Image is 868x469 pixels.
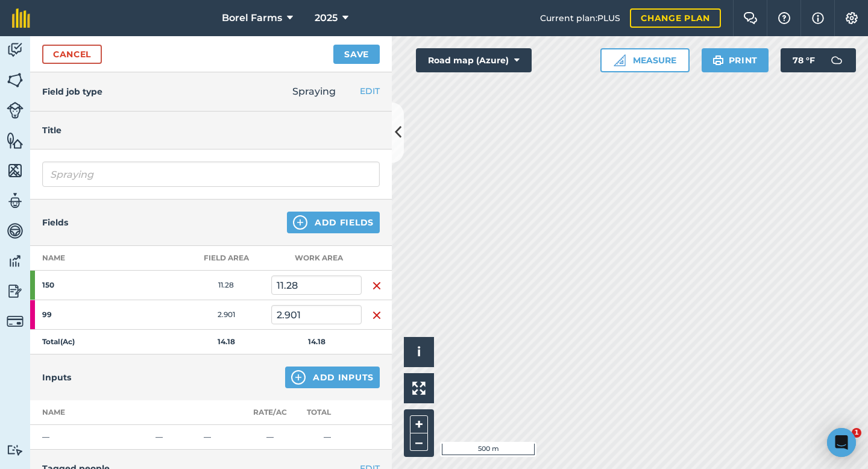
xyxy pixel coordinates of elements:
td: — [30,425,151,450]
img: svg+xml;base64,PHN2ZyB4bWxucz0iaHR0cDovL3d3dy53My5vcmcvMjAwMC9zdmciIHdpZHRoPSIxNiIgaGVpZ2h0PSIyNC... [372,308,382,323]
img: svg+xml;base64,PHN2ZyB4bWxucz0iaHR0cDovL3d3dy53My5vcmcvMjAwMC9zdmciIHdpZHRoPSIxNiIgaGVpZ2h0PSIyNC... [372,279,382,293]
strong: Total ( Ac ) [42,337,75,346]
th: Name [30,400,151,425]
span: Borel Farms [222,11,282,25]
span: i [417,344,421,359]
td: — [247,425,292,450]
th: Rate/ Ac [247,400,292,425]
img: Ruler icon [614,54,626,66]
img: A question mark icon [777,12,791,24]
input: What needs doing? [42,162,380,187]
button: Add Fields [287,212,380,233]
button: Save [333,45,380,64]
img: svg+xml;base64,PD94bWwgdmVyc2lvbj0iMS4wIiBlbmNvZGluZz0idXRmLTgiPz4KPCEtLSBHZW5lcmF0b3I6IEFkb2JlIE... [825,48,849,72]
button: Road map (Azure) [416,48,532,72]
img: svg+xml;base64,PD94bWwgdmVyc2lvbj0iMS4wIiBlbmNvZGluZz0idXRmLTgiPz4KPCEtLSBHZW5lcmF0b3I6IEFkb2JlIE... [7,252,24,270]
img: svg+xml;base64,PD94bWwgdmVyc2lvbj0iMS4wIiBlbmNvZGluZz0idXRmLTgiPz4KPCEtLSBHZW5lcmF0b3I6IEFkb2JlIE... [7,282,24,300]
img: svg+xml;base64,PHN2ZyB4bWxucz0iaHR0cDovL3d3dy53My5vcmcvMjAwMC9zdmciIHdpZHRoPSI1NiIgaGVpZ2h0PSI2MC... [7,162,24,180]
th: Name [30,246,181,271]
td: — [151,425,199,450]
button: Measure [600,48,690,72]
img: svg+xml;base64,PD94bWwgdmVyc2lvbj0iMS4wIiBlbmNvZGluZz0idXRmLTgiPz4KPCEtLSBHZW5lcmF0b3I6IEFkb2JlIE... [7,444,24,456]
th: Field Area [181,246,271,271]
button: 78 °F [781,48,856,72]
img: svg+xml;base64,PD94bWwgdmVyc2lvbj0iMS4wIiBlbmNvZGluZz0idXRmLTgiPz4KPCEtLSBHZW5lcmF0b3I6IEFkb2JlIE... [7,102,24,119]
a: Cancel [42,45,102,64]
button: Print [702,48,769,72]
img: svg+xml;base64,PD94bWwgdmVyc2lvbj0iMS4wIiBlbmNvZGluZz0idXRmLTgiPz4KPCEtLSBHZW5lcmF0b3I6IEFkb2JlIE... [7,222,24,240]
h4: Fields [42,216,68,229]
button: i [404,337,434,367]
td: 2.901 [181,300,271,330]
strong: 14.18 [308,337,325,346]
img: svg+xml;base64,PD94bWwgdmVyc2lvbj0iMS4wIiBlbmNvZGluZz0idXRmLTgiPz4KPCEtLSBHZW5lcmF0b3I6IEFkb2JlIE... [7,192,24,210]
strong: 14.18 [218,337,235,346]
span: Current plan : PLUS [540,11,620,25]
td: 11.28 [181,271,271,300]
strong: 150 [42,280,136,290]
span: Spraying [292,86,336,97]
td: — [199,425,247,450]
button: – [410,433,428,451]
img: Two speech bubbles overlapping with the left bubble in the forefront [743,12,758,24]
img: A cog icon [844,12,859,24]
img: svg+xml;base64,PHN2ZyB4bWxucz0iaHR0cDovL3d3dy53My5vcmcvMjAwMC9zdmciIHdpZHRoPSIxOSIgaGVpZ2h0PSIyNC... [712,53,724,68]
img: svg+xml;base64,PHN2ZyB4bWxucz0iaHR0cDovL3d3dy53My5vcmcvMjAwMC9zdmciIHdpZHRoPSI1NiIgaGVpZ2h0PSI2MC... [7,131,24,150]
h4: Inputs [42,371,71,384]
td: — [292,425,362,450]
span: 1 [852,428,861,438]
a: Change plan [630,8,721,28]
strong: 99 [42,310,136,319]
img: fieldmargin Logo [12,8,30,28]
img: svg+xml;base64,PHN2ZyB4bWxucz0iaHR0cDovL3d3dy53My5vcmcvMjAwMC9zdmciIHdpZHRoPSIxNCIgaGVpZ2h0PSIyNC... [293,215,307,230]
img: svg+xml;base64,PD94bWwgdmVyc2lvbj0iMS4wIiBlbmNvZGluZz0idXRmLTgiPz4KPCEtLSBHZW5lcmF0b3I6IEFkb2JlIE... [7,41,24,59]
img: Four arrows, one pointing top left, one top right, one bottom right and the last bottom left [412,382,426,395]
span: 78 ° F [793,48,815,72]
th: Total [292,400,362,425]
img: svg+xml;base64,PHN2ZyB4bWxucz0iaHR0cDovL3d3dy53My5vcmcvMjAwMC9zdmciIHdpZHRoPSIxNCIgaGVpZ2h0PSIyNC... [291,370,306,385]
img: svg+xml;base64,PD94bWwgdmVyc2lvbj0iMS4wIiBlbmNvZGluZz0idXRmLTgiPz4KPCEtLSBHZW5lcmF0b3I6IEFkb2JlIE... [7,313,24,330]
button: + [410,415,428,433]
th: Work area [271,246,362,271]
h4: Title [42,124,380,137]
span: 2025 [315,11,338,25]
button: EDIT [360,84,380,98]
h4: Field job type [42,85,102,98]
div: Open Intercom Messenger [827,428,856,457]
img: svg+xml;base64,PHN2ZyB4bWxucz0iaHR0cDovL3d3dy53My5vcmcvMjAwMC9zdmciIHdpZHRoPSIxNyIgaGVpZ2h0PSIxNy... [812,11,824,25]
img: svg+xml;base64,PHN2ZyB4bWxucz0iaHR0cDovL3d3dy53My5vcmcvMjAwMC9zdmciIHdpZHRoPSI1NiIgaGVpZ2h0PSI2MC... [7,71,24,89]
button: Add Inputs [285,367,380,388]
